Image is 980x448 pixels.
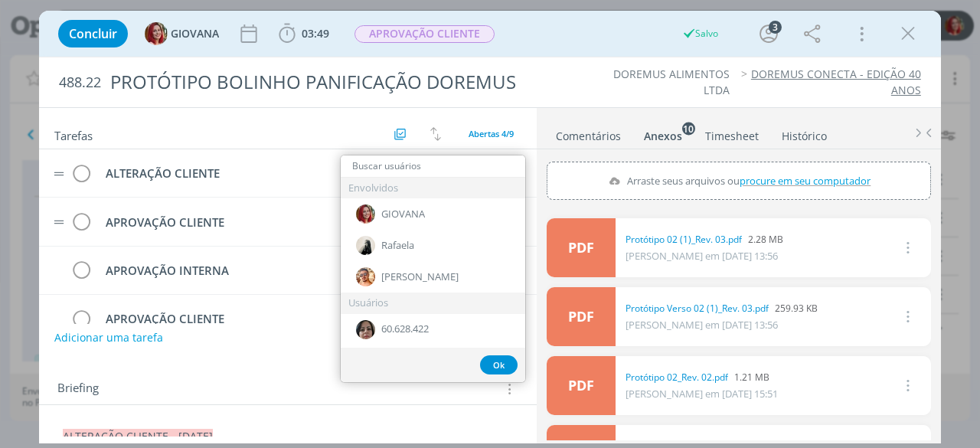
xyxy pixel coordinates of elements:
input: Buscar usuários [341,155,525,177]
div: PROTÓTIPO BOLINHO PANIFICAÇÃO DOREMUS [104,64,555,101]
a: Protótipo Verso 02 (1)_Rev. 03.pdf [626,302,769,316]
a: PDF [547,218,616,277]
a: Histórico [781,122,828,144]
span: Concluir [69,28,117,40]
a: Comentários [555,122,622,144]
span: GIOVANA [171,28,219,39]
span: Briefing [57,379,99,399]
div: 259.93 KB [626,302,818,316]
div: ALTERAÇÃO CLIENTE [99,164,370,183]
div: APROVAÇÃO CLIENTE [99,213,370,232]
button: Adicionar uma tarefa [54,324,164,352]
div: Anexos [644,129,682,144]
span: Tarefas [54,125,93,143]
img: V [356,267,375,286]
button: 3 [756,21,781,46]
img: R [356,236,375,255]
div: 3 [769,21,782,34]
a: PDF [547,356,616,415]
span: [PERSON_NAME] [381,271,459,283]
button: 03:49 [275,21,333,46]
img: arrow-down-up.svg [430,127,441,141]
span: ALTERAÇÃO CLIENTE - [DATE] [63,429,213,443]
button: APROVAÇÃO CLIENTE [354,25,495,44]
a: DOREMUS CONECTA - EDIÇÃO 40 ANOS [751,67,921,96]
div: 1.21 MB [626,371,778,384]
sup: 10 [682,122,695,135]
a: Protótipo 02_Rev. 02.pdf [626,371,728,384]
a: Timesheet [704,122,759,144]
button: GGIOVANA [145,22,219,45]
span: procure em seu computador [740,174,871,188]
span: Rafaela [381,240,414,252]
span: APROVAÇÃO CLIENTE [354,25,495,43]
a: PDF [547,287,616,346]
div: Envolvidos [341,178,525,198]
img: drag-icon.svg [54,220,64,224]
span: GIOVANA [381,208,425,221]
div: Usuários [341,293,525,313]
span: [PERSON_NAME] em [DATE] 13:56 [626,249,778,263]
button: Concluir [58,20,128,47]
div: APROVAÇÃO CLIENTE [99,309,370,329]
span: 60.628.422 [381,323,429,335]
a: DOREMUS ALIMENTOS LTDA [613,67,730,96]
div: dialog [39,11,941,443]
img: G [356,204,375,224]
span: [PERSON_NAME] em [DATE] 13:56 [626,318,778,332]
span: Abertas 4/9 [469,128,514,139]
img: drag-icon.svg [54,172,64,176]
label: Arraste seus arquivos ou [602,171,875,191]
div: Salvo [682,27,718,41]
button: Ok [480,355,518,374]
div: 2.28 MB [626,233,783,247]
a: Protótipo 02 (1)_Rev. 03.pdf [626,233,742,247]
img: 6 [356,320,375,339]
div: APROVAÇÃO INTERNA [99,261,370,280]
img: G [145,22,168,45]
span: 488.22 [59,74,101,91]
span: 03:49 [302,26,329,41]
span: [PERSON_NAME] em [DATE] 15:51 [626,387,778,401]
